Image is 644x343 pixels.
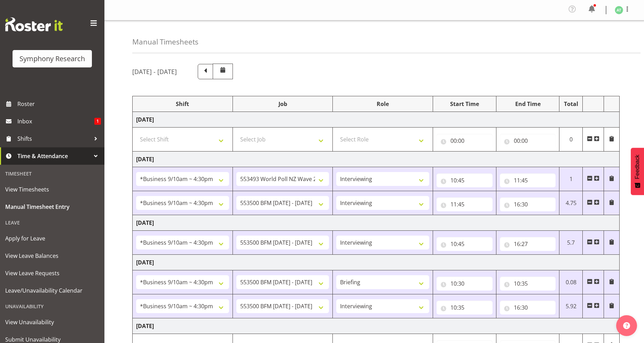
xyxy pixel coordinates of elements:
[437,100,493,108] div: Start Time
[559,167,583,191] td: 1
[133,112,620,128] td: [DATE]
[437,237,493,251] input: Click to select...
[2,313,103,331] a: View Unavailability
[133,318,620,334] td: [DATE]
[236,100,329,108] div: Job
[5,184,99,195] span: View Timesheets
[5,268,99,278] span: View Leave Requests
[2,166,103,181] div: Timesheet
[500,277,556,291] input: Click to select...
[17,133,91,144] span: Shifts
[17,99,101,109] span: Roster
[2,282,103,299] a: Leave/Unavailability Calendar
[500,134,556,148] input: Click to select...
[2,264,103,282] a: View Leave Requests
[2,230,103,247] a: Apply for Leave
[500,237,556,251] input: Click to select...
[19,54,85,64] div: Symphony Research
[132,68,177,75] h5: [DATE] - [DATE]
[559,231,583,255] td: 5.7
[2,299,103,313] div: Unavailability
[5,317,99,327] span: View Unavailability
[5,17,63,31] img: Rosterit website logo
[437,301,493,315] input: Click to select...
[133,215,620,231] td: [DATE]
[2,247,103,264] a: View Leave Balances
[559,191,583,215] td: 4.75
[5,233,99,244] span: Apply for Leave
[500,173,556,187] input: Click to select...
[500,100,556,108] div: End Time
[2,181,103,198] a: View Timesheets
[634,155,641,179] span: Feedback
[500,301,556,315] input: Click to select...
[559,270,583,294] td: 0.08
[2,215,103,230] div: Leave
[336,100,429,108] div: Role
[563,100,579,108] div: Total
[133,255,620,270] td: [DATE]
[17,151,91,161] span: Time & Attendance
[500,197,556,211] input: Click to select...
[5,285,99,296] span: Leave/Unavailability Calendar
[5,251,99,261] span: View Leave Balances
[136,100,229,108] div: Shift
[559,294,583,318] td: 5.92
[559,128,583,152] td: 0
[17,116,94,126] span: Inbox
[615,6,623,14] img: angela-tunnicliffe1838.jpg
[437,134,493,148] input: Click to select...
[2,198,103,215] a: Manual Timesheet Entry
[623,322,630,329] img: help-xxl-2.png
[437,277,493,291] input: Click to select...
[94,118,101,125] span: 1
[437,197,493,211] input: Click to select...
[132,38,198,46] h4: Manual Timesheets
[5,202,99,212] span: Manual Timesheet Entry
[631,148,644,195] button: Feedback - Show survey
[437,173,493,187] input: Click to select...
[133,152,620,167] td: [DATE]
